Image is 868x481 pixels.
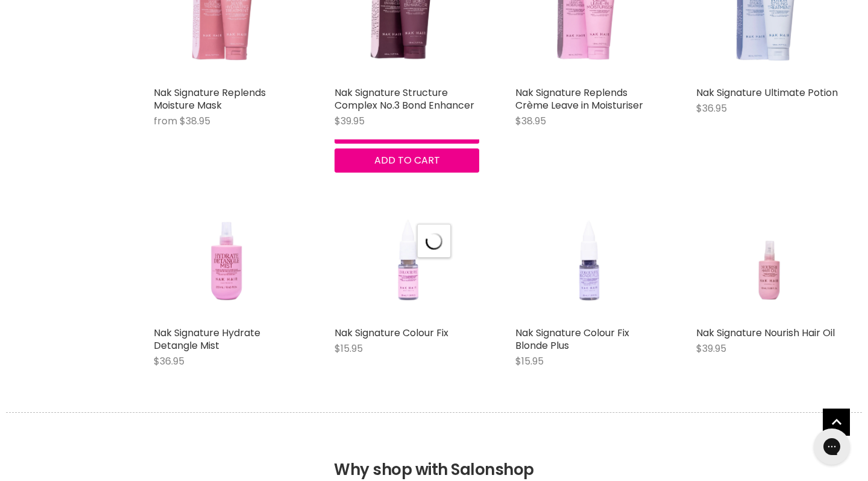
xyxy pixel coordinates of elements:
[335,176,479,320] a: Nak Signature Colour Fix
[335,148,479,173] button: Add to cart
[515,86,643,112] a: Nak Signature Replends Crème Leave in Moisturiser
[515,354,544,368] span: $15.95
[154,86,266,112] a: Nak Signature Replends Moisture Mask
[696,86,838,100] a: Nak Signature Ultimate Potion
[515,114,546,128] span: $38.95
[808,424,856,469] iframe: Gorgias live chat messenger
[696,342,726,355] span: $39.95
[374,153,440,167] span: Add to cart
[515,176,660,320] a: Nak Signature Colour Fix Blonde Plus
[168,176,284,320] img: Nak Signature Hydrate Detangle Mist
[335,86,474,112] a: Nak Signature Structure Complex No.3 Bond Enhancer
[515,326,629,352] a: Nak Signature Colour Fix Blonde Plus
[530,176,646,320] img: Nak Signature Colour Fix Blonde Plus
[696,176,841,320] a: Nak Signature Nourish Hair Oil
[823,409,850,436] a: Back to top
[349,176,465,320] img: Nak Signature Colour Fix
[823,409,850,440] span: Back to top
[154,354,184,368] span: $36.95
[154,114,177,128] span: from
[335,326,448,340] a: Nak Signature Colour Fix
[335,342,363,355] span: $15.95
[696,326,835,340] a: Nak Signature Nourish Hair Oil
[335,114,365,128] span: $39.95
[711,176,826,320] img: Nak Signature Nourish Hair Oil
[154,176,298,320] a: Nak Signature Hydrate Detangle Mist
[154,326,260,352] a: Nak Signature Hydrate Detangle Mist
[180,114,210,128] span: $38.95
[696,101,727,115] span: $36.95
